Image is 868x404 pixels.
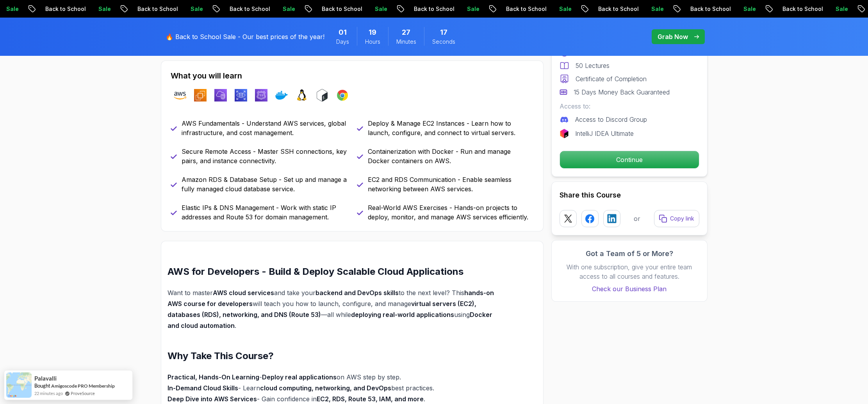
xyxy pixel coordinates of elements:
span: Days [336,38,349,46]
p: Deploy & Manage EC2 Instances - Learn how to launch, configure, and connect to virtual servers. [368,119,534,137]
strong: In-Demand Cloud Skills [168,384,238,392]
h2: Share this Course [560,190,699,201]
a: ProveSource [71,390,95,397]
strong: Deep Dive into AWS Services [168,395,257,403]
span: Seconds [432,38,455,46]
img: linux logo [296,89,308,101]
p: Back to School [556,5,609,13]
p: 15 Days Money Back Guaranteed [574,87,670,97]
p: Back to School [187,5,240,13]
h3: Got a Team of 5 or More? [560,248,699,259]
img: aws logo [174,89,186,101]
p: AWS Fundamentals - Understand AWS services, global infrastructure, and cost management. [182,119,348,137]
p: Back to School [740,5,793,13]
p: Sale [148,5,173,13]
img: ec2 logo [194,89,207,101]
span: 19 Hours [369,27,376,38]
span: Palavalli [34,375,57,382]
strong: Deploy real applications [262,373,337,381]
strong: deploying real-world applications [351,311,454,319]
strong: cloud computing, networking, and DevOps [260,384,391,392]
p: Real-World AWS Exercises - Hands-on projects to deploy, monitor, and manage AWS services efficien... [368,203,534,222]
p: Copy link [670,215,694,222]
strong: EC2, RDS, Route 53, IAM, and more [317,395,424,403]
a: Check our Business Plan [560,284,699,294]
p: Amazon RDS & Database Setup - Set up and manage a fully managed cloud database service. [182,175,348,194]
strong: backend and DevOps skills [315,289,399,297]
button: Copy link [654,210,699,227]
img: rds logo [235,89,247,101]
p: Sale [793,5,818,13]
img: bash logo [316,89,328,101]
p: Sale [56,5,81,13]
span: 22 minutes ago [34,390,63,397]
p: or [634,214,640,223]
span: Minutes [396,38,416,46]
p: Access to: [560,101,699,111]
p: With one subscription, give your entire team access to all courses and features. [560,262,699,281]
span: 1 Days [339,27,347,38]
p: Sale [701,5,726,13]
h2: AWS for Developers - Build & Deploy Scalable Cloud Applications [168,265,500,278]
p: Back to School [648,5,701,13]
p: Want to master and take your to the next level? This will teach you how to launch, configure, and... [168,287,500,331]
h2: What you will learn [171,70,534,81]
span: 17 Seconds [440,27,447,38]
p: 50 Lectures [576,61,610,70]
p: Sale [609,5,634,13]
p: Back to School [371,5,424,13]
p: Sale [424,5,449,13]
span: 27 Minutes [402,27,410,38]
span: Bought [34,383,50,389]
p: EC2 and RDS Communication - Enable seamless networking between AWS services. [368,175,534,194]
img: chrome logo [336,89,349,101]
p: Sale [517,5,542,13]
a: Amigoscode PRO Membership [51,383,115,389]
button: Continue [560,151,699,169]
p: IntelliJ IDEA Ultimate [575,129,634,138]
strong: Practical, Hands-On Learning [168,373,259,381]
p: Sale [332,5,357,13]
img: provesource social proof notification image [6,372,32,398]
p: Continue [560,151,699,168]
p: Elastic IPs & DNS Management - Work with static IP addresses and Route 53 for domain management. [182,203,348,222]
p: Back to School [463,5,517,13]
p: Back to School [279,5,332,13]
strong: AWS cloud services [213,289,274,297]
img: vpc logo [214,89,227,101]
p: Sale [240,5,265,13]
img: jetbrains logo [560,129,569,138]
p: Containerization with Docker - Run and manage Docker containers on AWS. [368,147,534,166]
p: Back to School [3,5,56,13]
p: Secure Remote Access - Master SSH connections, key pairs, and instance connectivity. [182,147,348,166]
img: docker logo [275,89,288,101]
h2: Why Take This Course? [168,350,500,362]
span: Hours [365,38,380,46]
p: Access to Discord Group [575,115,647,124]
p: 🔥 Back to School Sale - Our best prices of the year! [166,32,324,41]
p: Back to School [95,5,148,13]
p: Grab Now [658,32,688,41]
img: route53 logo [255,89,267,101]
p: Certificate of Completion [576,74,647,84]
